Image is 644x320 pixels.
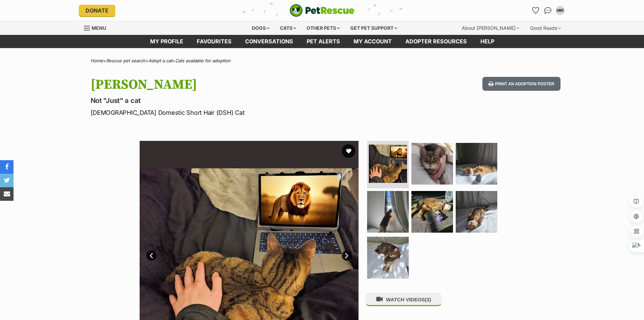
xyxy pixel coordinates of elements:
a: PetRescue [290,4,355,17]
a: Favourites [190,35,238,48]
img: Photo of Sasha [456,191,497,233]
span: Menu [92,25,106,31]
a: Donate [79,5,115,16]
img: Photo of Sasha [411,143,453,185]
div: AMS [557,7,564,14]
a: My profile [143,35,190,48]
p: [DEMOGRAPHIC_DATA] Domestic Short Hair (DSH) Cat [91,108,377,117]
button: My account [555,5,566,16]
p: Not "Just" a cat [91,96,377,105]
a: Adopter resources [399,35,474,48]
a: Rescue pet search [106,58,145,63]
img: Photo of Sasha [367,191,409,233]
button: Print an adoption poster [482,77,560,91]
a: Home [91,58,103,63]
a: Help [474,35,501,48]
ul: Account quick links [530,5,566,16]
img: logo-cat-932fe2b9b8326f06289b0f2fb663e598f794de774fb13d1741a6617ecf9a85b4.svg [290,4,355,17]
a: Conversations [543,5,553,16]
img: chat-41dd97257d64d25036548639549fe6c8038ab92f7586957e7f3b1b290dea8141.svg [544,7,551,14]
div: Good Reads [525,21,566,35]
a: Next [342,251,352,261]
h1: [PERSON_NAME] [91,77,377,92]
div: Get pet support [345,21,402,35]
a: Prev [146,251,157,261]
img: Photo of Sasha [456,143,497,185]
img: Photo of Sasha [369,145,407,183]
button: favourite [342,144,355,158]
div: Other pets [302,21,344,35]
div: About [PERSON_NAME] [457,21,524,35]
span: (3) [425,297,431,302]
a: Favourites [530,5,541,16]
img: Photo of Sasha [411,191,453,233]
a: Menu [84,21,111,34]
a: conversations [238,35,300,48]
a: Adopt a cat [148,58,172,63]
img: Photo of Sasha [367,237,409,278]
a: Pet alerts [300,35,347,48]
div: Cats [275,21,301,35]
a: Cats available for adoption [175,58,231,63]
div: Dogs [247,21,274,35]
a: My account [347,35,399,48]
button: WATCH VIDEOS(3) [366,293,442,306]
div: > > > [74,58,571,63]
